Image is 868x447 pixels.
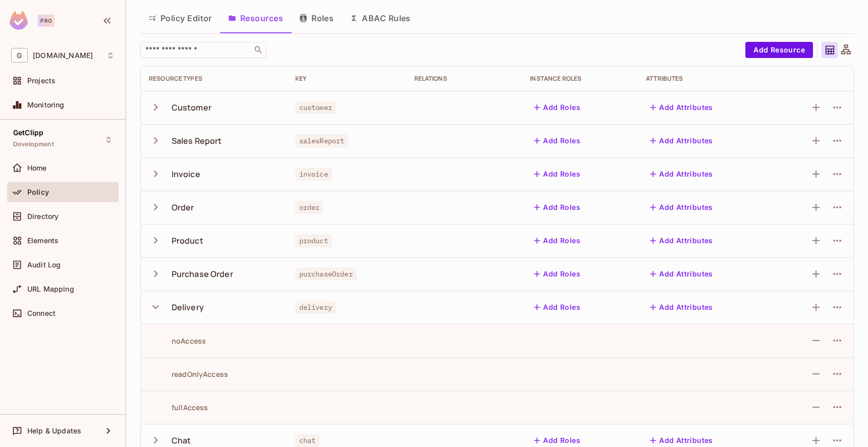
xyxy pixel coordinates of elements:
button: Add Roles [530,166,584,182]
img: SReyMgAAAABJRU5ErkJggg== [10,11,28,30]
span: Home [27,164,47,172]
button: ABAC Rules [342,6,419,31]
div: Instance roles [530,75,630,83]
span: Help & Updates [27,427,81,435]
div: Chat [172,435,191,446]
button: Add Attributes [646,199,717,215]
div: Attributes [646,75,763,83]
span: Directory [27,212,59,220]
div: Order [172,202,194,213]
div: Product [172,235,203,246]
span: Projects [27,77,56,85]
button: Add Roles [530,199,584,215]
div: readOnlyAccess [149,369,228,379]
button: Add Resource [745,42,813,58]
span: Elements [27,237,59,245]
span: URL Mapping [27,285,74,293]
span: purchaseOrder [295,267,357,281]
span: Monitoring [27,101,65,109]
div: Customer [172,102,211,113]
span: Audit Log [27,261,61,269]
span: Development [13,140,54,148]
div: Pro [38,15,55,27]
span: salesReport [295,134,349,147]
button: Roles [291,6,342,31]
span: G [11,48,28,63]
button: Add Attributes [646,133,717,149]
span: Connect [27,309,56,317]
button: Resources [220,6,291,31]
span: product [295,234,332,247]
button: Add Roles [530,133,584,149]
button: Add Attributes [646,299,717,315]
span: chat [295,434,320,447]
div: Invoice [172,169,200,180]
button: Add Attributes [646,266,717,282]
span: order [295,201,324,214]
span: Policy [27,188,49,196]
button: Policy Editor [140,6,220,31]
button: Add Roles [530,299,584,315]
div: Key [295,75,398,83]
button: Add Roles [530,99,584,116]
button: Add Attributes [646,99,717,116]
span: customer [295,101,336,114]
span: Workspace: getclipp.com [33,51,93,60]
button: Add Attributes [646,166,717,182]
span: invoice [295,167,332,181]
button: Add Roles [530,233,584,249]
div: fullAccess [149,403,208,412]
button: Add Roles [530,266,584,282]
span: GetClipp [13,129,43,137]
div: noAccess [149,336,206,346]
button: Add Attributes [646,233,717,249]
div: Relations [414,75,514,83]
div: Delivery [172,302,204,313]
span: delivery [295,301,336,314]
div: Sales Report [172,135,222,146]
div: Resource Types [149,75,279,83]
div: Purchase Order [172,268,233,280]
